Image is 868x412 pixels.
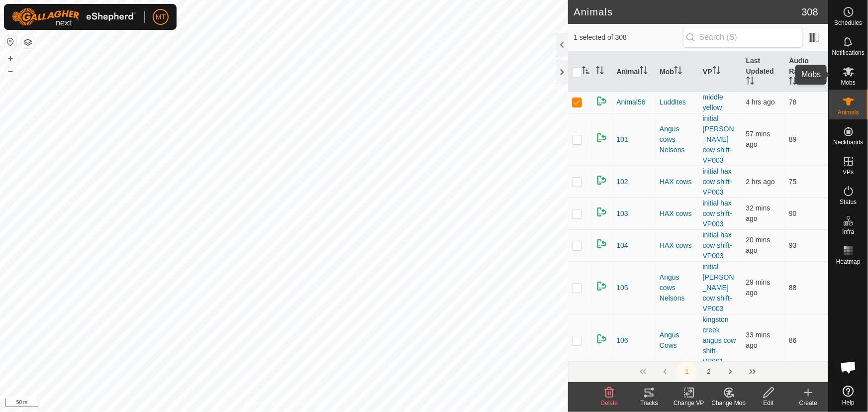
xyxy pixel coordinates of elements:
span: Animals [838,109,859,115]
div: Open chat [834,352,864,382]
div: Luddites [660,97,695,107]
a: Privacy Policy [245,399,282,408]
a: initial hax cow shift-VP003 [703,199,732,228]
div: Angus Cows [660,330,695,351]
span: Status [840,199,857,205]
th: VP [699,52,742,92]
span: Notifications [832,50,865,56]
p-sorticon: Activate to sort [712,68,720,76]
span: 86 [789,336,797,344]
img: returning on [596,132,608,144]
span: VPs [843,169,854,175]
input: Search (S) [683,27,803,48]
a: Help [829,382,868,410]
div: Change VP [669,399,709,408]
div: Change Mob [709,399,749,408]
span: 93 [789,241,797,249]
img: returning on [596,206,608,218]
a: initial hax cow shift-VP003 [703,231,732,260]
a: middle yellow [703,93,723,111]
a: initial [PERSON_NAME] cow shift-VP003 [703,114,734,164]
img: returning on [596,333,608,345]
p-sorticon: Activate to sort [582,68,590,76]
span: 90 [789,209,797,217]
a: initial [PERSON_NAME] cow shift-VP003 [703,263,734,312]
span: 13 Sept 2025, 8:43 am [746,178,775,186]
span: 104 [617,240,628,251]
span: 106 [617,335,628,346]
span: Animal56 [617,97,646,107]
span: MT [156,12,166,22]
div: Angus cows Nelsons [660,124,695,155]
span: 88 [789,284,797,292]
span: 308 [802,4,818,19]
img: returning on [596,174,608,186]
p-sorticon: Activate to sort [640,68,648,76]
th: Last Updated [742,52,785,92]
a: initial hax cow shift-VP003 [703,167,732,196]
span: 78 [789,98,797,106]
img: returning on [596,280,608,292]
div: HAX cows [660,240,695,251]
span: 13 Sept 2025, 10:15 am [746,331,771,349]
th: Mob [656,52,699,92]
img: returning on [596,95,608,107]
span: 13 Sept 2025, 10:18 am [746,278,771,297]
button: Next Page [721,362,741,382]
button: 2 [699,362,719,382]
p-sorticon: Activate to sort [596,68,604,76]
span: Neckbands [833,139,863,145]
span: 102 [617,177,628,187]
img: returning on [596,238,608,250]
th: Animal [613,52,656,92]
span: Mobs [841,80,856,86]
th: Audio Ratio (%) [785,52,828,92]
div: Angus cows Nelsons [660,272,695,304]
button: 1 [677,362,697,382]
span: 13 Sept 2025, 9:50 am [746,130,771,148]
button: Last Page [743,362,763,382]
button: Map Layers [22,36,34,48]
span: 13 Sept 2025, 10:16 am [746,204,771,222]
p-sorticon: Activate to sort [674,68,682,76]
p-sorticon: Activate to sort [789,78,797,86]
span: 75 [789,178,797,186]
span: 13 Sept 2025, 10:27 am [746,236,771,254]
button: Reset Map [4,36,16,48]
span: Help [842,400,855,406]
div: Tracks [629,399,669,408]
span: 89 [789,135,797,143]
a: Contact Us [293,399,323,408]
span: 105 [617,283,628,293]
a: kingston creek angus cow shift-VP001 [703,315,736,365]
div: Edit [749,399,788,408]
span: Heatmap [836,259,861,265]
span: 13 Sept 2025, 6:47 am [746,98,775,106]
div: HAX cows [660,208,695,219]
span: 103 [617,208,628,219]
button: + [4,52,16,64]
h2: Animals [574,6,802,18]
span: Schedules [834,20,862,26]
img: Gallagher Logo [12,8,136,26]
span: 1 selected of 308 [574,32,683,43]
button: – [4,65,16,77]
div: Create [788,399,828,408]
span: Infra [842,229,854,235]
span: Delete [601,400,618,407]
div: HAX cows [660,177,695,187]
span: 101 [617,134,628,145]
p-sorticon: Activate to sort [746,78,754,86]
